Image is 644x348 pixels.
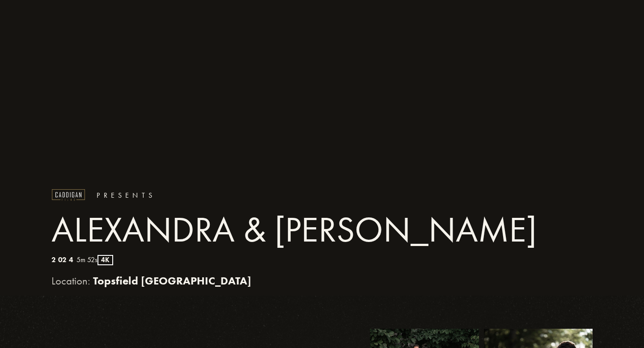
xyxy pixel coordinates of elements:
b: 2024 [51,255,76,264]
p: 5m 52s [51,255,142,265]
code: P r e s e n t s [97,191,152,199]
strong: Topsfield [GEOGRAPHIC_DATA] [93,274,251,287]
code: Alexandra & [PERSON_NAME] [51,208,537,250]
span: Location: [51,274,90,287]
span: 4K [97,255,113,265]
